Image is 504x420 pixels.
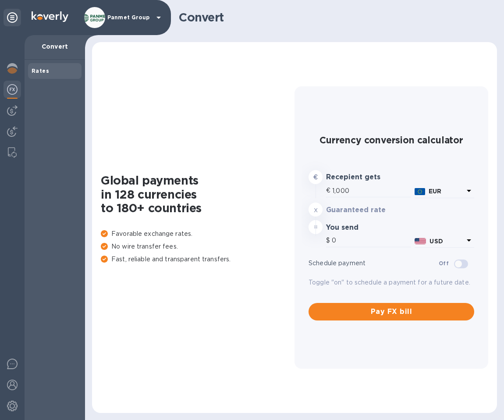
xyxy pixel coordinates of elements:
[101,229,295,238] p: Favorable exchange rates.
[326,224,393,232] h3: You send
[107,14,151,21] p: Panmet Group
[309,278,474,287] p: Toggle "on" to schedule a payment for a future date.
[429,238,443,245] b: USD
[309,259,439,268] p: Schedule payment
[179,11,490,25] h1: Convert
[32,68,49,74] b: Rates
[429,188,441,195] b: EUR
[332,184,411,197] input: Amount
[332,234,411,247] input: Amount
[309,135,474,146] h2: Currency conversion calculator
[326,206,393,214] h3: Guaranteed rate
[4,9,21,26] div: Unpin categories
[439,260,449,267] b: Off
[7,84,18,95] img: Foreign exchange
[309,303,474,320] button: Pay FX bill
[316,306,467,317] span: Pay FX bill
[101,255,295,264] p: Fast, reliable and transparent transfers.
[415,238,426,244] img: USD
[326,184,332,197] div: €
[309,220,323,234] div: =
[309,203,323,217] div: x
[101,242,295,251] p: No wire transfer fees.
[32,11,68,22] img: Logo
[326,234,332,247] div: $
[326,173,393,182] h3: Recepient gets
[101,174,295,215] h1: Global payments in 128 currencies to 180+ countries
[313,174,318,181] strong: €
[32,42,78,51] p: Convert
